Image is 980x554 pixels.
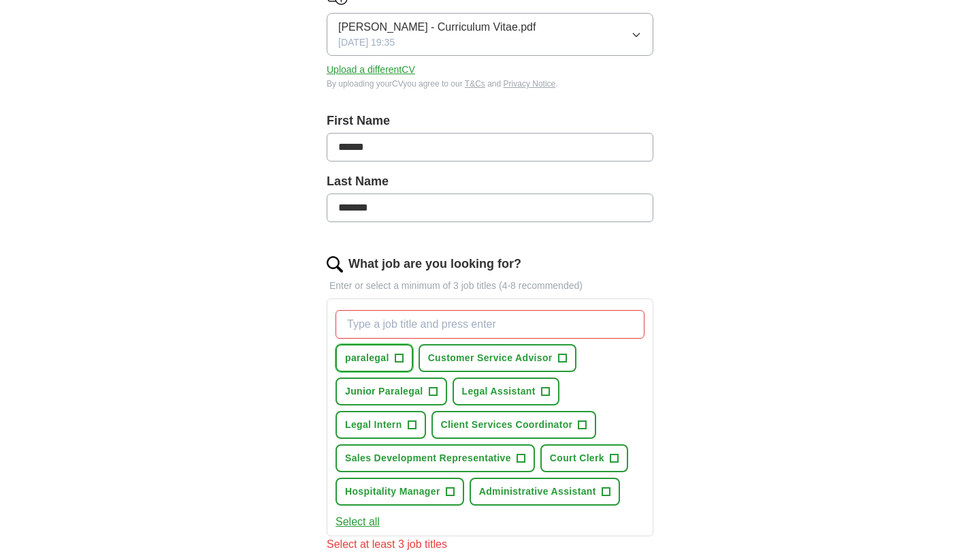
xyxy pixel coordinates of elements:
[470,478,620,506] button: Administrative Assistant
[336,514,380,530] button: Select all
[327,172,653,191] label: Last Name
[348,255,521,273] label: What job are you looking for?
[338,19,536,35] span: [PERSON_NAME] - Curriculum Vitae.pdf
[462,384,536,399] span: Legal Assistant
[336,411,426,439] button: Legal Intern
[336,310,644,339] input: Type a job title and press enter
[465,79,485,89] a: T&Cs
[336,344,413,372] button: paralegal
[428,351,553,365] span: Customer Service Advisor
[550,451,604,465] span: Court Clerk
[336,378,447,405] button: Junior Paralegal
[327,256,343,273] img: search.png
[327,112,653,130] label: First Name
[345,384,423,399] span: Junior Paralegal
[338,35,395,50] span: [DATE] 19:35
[336,478,464,506] button: Hospitality Manager
[327,279,653,293] p: Enter or select a minimum of 3 job titles (4-8 recommended)
[345,351,389,365] span: paralegal
[540,444,628,472] button: Court Clerk
[441,418,573,432] span: Client Services Coordinator
[345,418,402,432] span: Legal Intern
[336,444,535,472] button: Sales Development Representative
[419,344,576,372] button: Customer Service Advisor
[345,484,440,499] span: Hospitality Manager
[431,411,597,439] button: Client Services Coordinator
[453,378,559,405] button: Legal Assistant
[345,451,511,465] span: Sales Development Representative
[327,13,653,56] button: [PERSON_NAME] - Curriculum Vitae.pdf[DATE] 19:35
[479,484,596,499] span: Administrative Assistant
[327,536,653,553] div: Select at least 3 job titles
[327,63,415,77] button: Upload a differentCV
[504,79,556,89] a: Privacy Notice
[327,78,653,90] div: By uploading your CV you agree to our and .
